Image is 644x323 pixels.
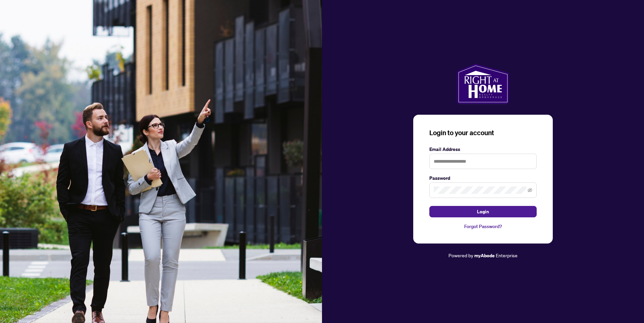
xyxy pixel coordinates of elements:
label: Password [429,174,537,182]
a: Forgot Password? [429,223,537,230]
span: Powered by [448,252,473,258]
span: eye-invisible [528,188,532,193]
span: Enterprise [496,252,518,258]
img: ma-logo [457,64,509,104]
a: myAbode [474,252,495,259]
label: Email Address [429,146,537,153]
h3: Login to your account [429,128,537,138]
span: Login [477,206,489,217]
button: Login [429,206,537,217]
